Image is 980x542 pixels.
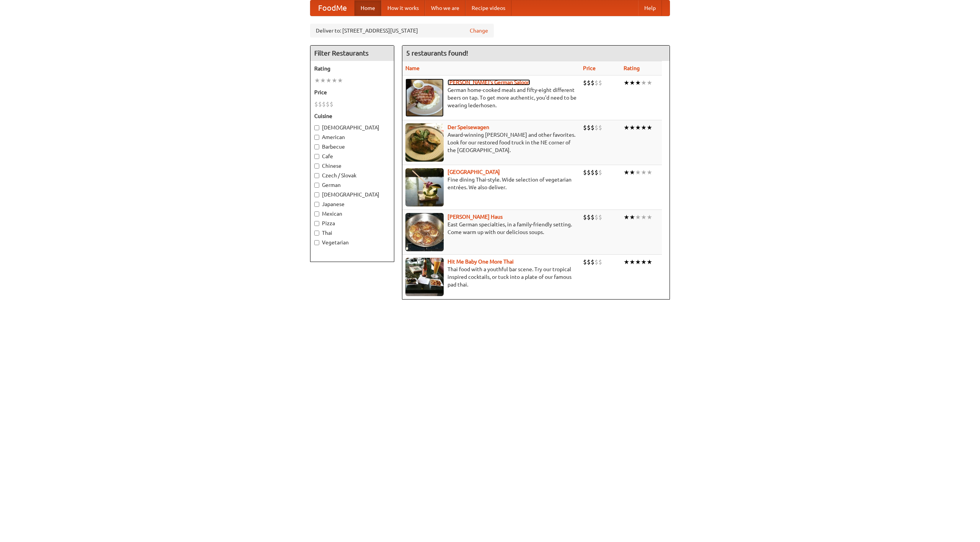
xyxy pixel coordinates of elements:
li: $ [587,168,591,177]
div: Deliver to: [STREET_ADDRESS][US_STATE] [310,24,494,38]
b: [PERSON_NAME]'s German Saloon [448,79,530,85]
li: ★ [647,123,652,132]
a: Who we are [425,0,465,16]
li: ★ [624,168,629,177]
li: ★ [635,168,641,177]
li: ★ [320,76,326,85]
li: ★ [332,76,337,85]
li: ★ [314,76,320,85]
h5: Price [314,88,390,96]
p: Thai food with a youthful bar scene. Try our tropical inspired cocktails, or tuck into a plate of... [405,265,577,288]
li: $ [595,123,598,132]
a: [GEOGRAPHIC_DATA] [448,169,500,175]
input: Cafe [314,154,319,159]
li: $ [326,100,330,108]
input: [DEMOGRAPHIC_DATA] [314,125,319,130]
label: Cafe [314,152,390,160]
a: FoodMe [310,0,354,16]
p: East German specialties, in a family-friendly setting. Come warm up with our delicious soups. [405,221,577,236]
li: $ [591,123,595,132]
a: [PERSON_NAME] Haus [448,214,503,220]
a: Change [470,27,488,34]
li: ★ [635,258,641,266]
li: $ [598,213,602,221]
li: ★ [647,258,652,266]
li: ★ [641,123,647,132]
li: $ [595,258,598,266]
p: Fine dining Thai-style. Wide selection of vegetarian entrées. We also deliver. [405,176,577,191]
label: German [314,181,390,189]
li: $ [587,79,591,87]
li: $ [591,79,595,87]
label: Vegetarian [314,239,390,246]
img: esthers.jpg [405,79,444,117]
a: Price [583,65,596,71]
li: ★ [624,213,629,221]
input: Chinese [314,164,319,169]
ng-pluralize: 5 restaurants found! [406,49,468,57]
li: $ [583,123,587,132]
a: How it works [381,0,425,16]
input: Barbecue [314,144,319,149]
label: Pizza [314,219,390,227]
li: $ [595,213,598,221]
li: ★ [635,213,641,221]
li: ★ [624,123,629,132]
li: ★ [629,79,635,87]
input: Japanese [314,202,319,207]
img: kohlhaus.jpg [405,213,444,251]
li: ★ [326,76,332,85]
li: ★ [635,79,641,87]
label: Chinese [314,162,390,170]
li: $ [591,213,595,221]
li: $ [314,100,318,108]
label: Czech / Slovak [314,172,390,179]
li: $ [595,79,598,87]
li: ★ [629,258,635,266]
a: Der Speisewagen [448,124,489,130]
li: ★ [629,168,635,177]
li: $ [587,258,591,266]
li: $ [583,79,587,87]
li: $ [583,213,587,221]
li: ★ [629,123,635,132]
li: $ [330,100,333,108]
a: Help [638,0,662,16]
li: ★ [641,258,647,266]
li: $ [583,168,587,177]
input: Thai [314,231,319,236]
li: ★ [635,123,641,132]
h4: Filter Restaurants [310,46,394,61]
label: [DEMOGRAPHIC_DATA] [314,124,390,131]
li: $ [598,258,602,266]
li: $ [591,258,595,266]
img: satay.jpg [405,168,444,206]
label: Thai [314,229,390,237]
label: Barbecue [314,143,390,151]
a: Hit Me Baby One More Thai [448,259,514,265]
input: Czech / Slovak [314,173,319,178]
li: $ [583,258,587,266]
h5: Cuisine [314,112,390,120]
li: $ [587,123,591,132]
li: $ [598,79,602,87]
a: Name [405,65,420,71]
a: Rating [624,65,640,71]
li: $ [598,123,602,132]
li: ★ [647,213,652,221]
input: German [314,183,319,188]
p: Award-winning [PERSON_NAME] and other favorites. Look for our restored food truck in the NE corne... [405,131,577,154]
label: Mexican [314,210,390,218]
label: American [314,133,390,141]
li: ★ [641,168,647,177]
li: ★ [641,79,647,87]
li: ★ [629,213,635,221]
li: ★ [647,168,652,177]
input: Pizza [314,221,319,226]
li: ★ [624,258,629,266]
li: $ [598,168,602,177]
label: [DEMOGRAPHIC_DATA] [314,191,390,198]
